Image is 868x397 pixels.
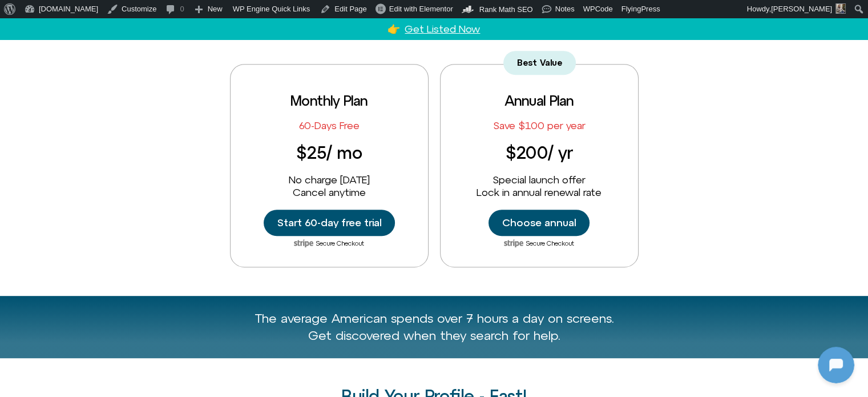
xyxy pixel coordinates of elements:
[290,93,368,108] h3: Monthly Plan
[504,93,574,108] h3: Annual Plan
[199,5,219,25] svg: Close Chatbot Button
[389,5,453,13] span: Edit with Elementor
[488,210,590,236] a: Choose annual
[503,51,576,75] a: Best Value
[526,240,574,247] span: Secure Checkout
[34,7,175,22] h2: [DOMAIN_NAME]
[326,143,362,162] span: / mo
[3,3,225,27] button: Expand Header Button
[71,227,158,243] h1: [DOMAIN_NAME]
[517,58,562,68] span: Best Value
[289,174,370,198] span: No charge [DATE] Cancel anytime
[195,293,213,311] svg: Voice Input Button
[493,119,586,131] span: Save $100 per year
[405,23,480,35] a: Get Listed Now
[19,296,177,308] textarea: Message Input
[548,143,573,162] span: / yr
[771,5,832,13] span: [PERSON_NAME]
[180,5,199,25] svg: Restart Conversation Button
[506,143,573,162] h1: $200
[299,119,360,131] span: 60-Days Free
[10,6,29,24] img: N5FCcHC.png
[316,240,364,247] span: Secure Checkout
[91,169,137,215] img: N5FCcHC.png
[479,5,533,14] span: Rank Math SEO
[387,23,400,35] a: 👉
[502,216,576,229] span: Choose annual
[277,216,381,229] span: Start 60-day free trial
[818,347,854,383] iframe: Botpress
[477,174,601,198] span: Special launch offer Lock in annual renewal rate
[296,143,362,162] h1: $25
[255,310,613,345] p: The average American spends over 7 hours a day on screens. Get discovered when they search for help.
[264,210,395,236] a: Start 60-day free trial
